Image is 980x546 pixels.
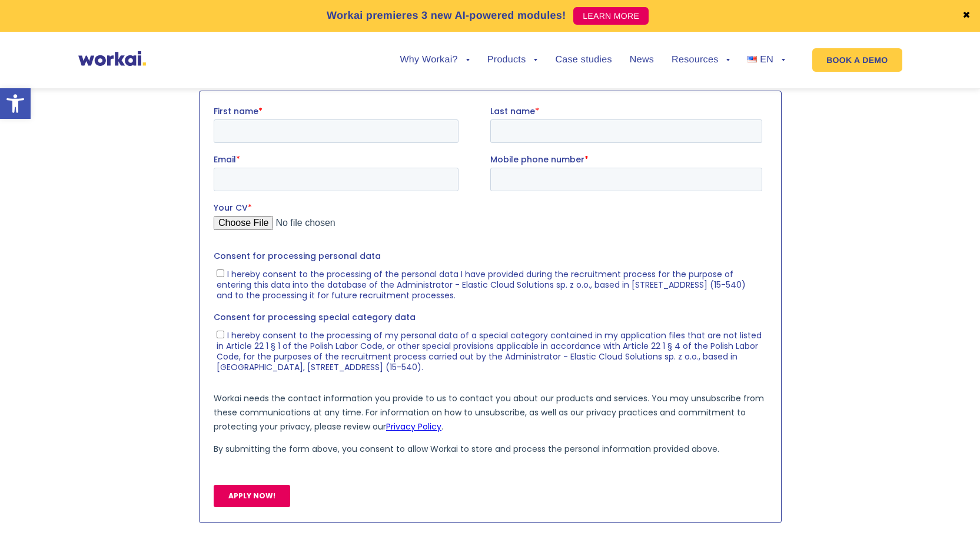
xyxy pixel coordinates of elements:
a: Products [487,55,538,65]
a: Resources [672,55,730,65]
span: EN [760,55,773,65]
a: Case studies [555,55,612,65]
a: BOOK A DEMO [812,48,902,72]
a: ✖ [962,11,971,21]
p: Workai premieres 3 new AI-powered modules! [327,8,566,24]
a: Why Workai? [400,55,469,65]
iframe: Form 0 [214,105,767,518]
a: News [630,55,654,65]
a: LEARN MORE [573,7,649,25]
